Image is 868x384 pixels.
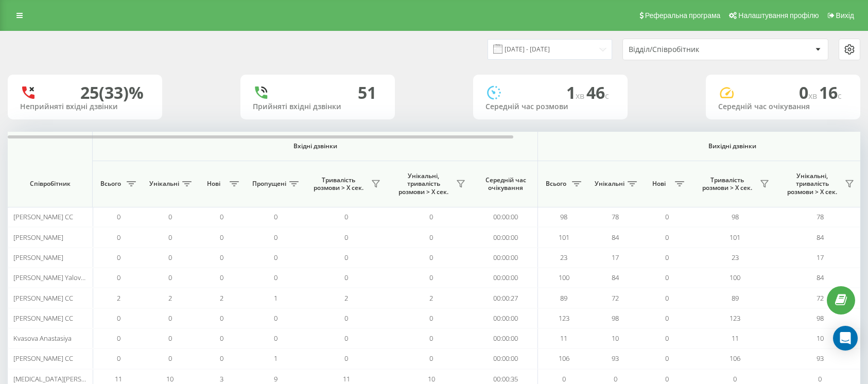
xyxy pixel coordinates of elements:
[168,273,172,282] span: 0
[560,253,567,262] span: 23
[220,374,223,383] span: 3
[612,334,619,343] span: 10
[13,212,73,221] span: [PERSON_NAME] CC
[344,233,348,242] span: 0
[474,308,538,328] td: 00:00:00
[733,374,737,383] span: 0
[220,273,223,282] span: 0
[394,172,453,196] span: Унікальні, тривалість розмови > Х сек.
[274,273,277,282] span: 0
[833,326,858,351] div: Open Intercom Messenger
[817,233,824,242] span: 84
[117,334,120,343] span: 0
[220,253,223,262] span: 0
[474,227,538,247] td: 00:00:00
[474,348,538,369] td: 00:00:00
[16,180,83,188] span: Співробітник
[474,328,538,348] td: 00:00:00
[428,374,435,383] span: 10
[117,273,120,282] span: 0
[274,212,277,221] span: 0
[429,233,433,242] span: 0
[13,233,63,242] span: [PERSON_NAME]
[732,253,739,262] span: 23
[783,172,842,196] span: Унікальні, тривалість розмови > Х сек.
[817,334,824,343] span: 10
[612,233,619,242] span: 84
[818,374,822,383] span: 0
[429,293,433,303] span: 2
[429,354,433,363] span: 0
[730,233,740,242] span: 101
[799,81,819,103] span: 0
[665,293,669,303] span: 0
[665,334,669,343] span: 0
[168,233,172,242] span: 0
[612,313,619,323] span: 98
[274,313,277,323] span: 0
[344,334,348,343] span: 0
[808,90,819,101] span: хв
[274,334,277,343] span: 0
[358,83,376,102] div: 51
[344,313,348,323] span: 0
[612,253,619,262] span: 17
[485,102,615,111] div: Середній час розмови
[274,253,277,262] span: 0
[274,354,277,363] span: 1
[344,212,348,221] span: 0
[429,273,433,282] span: 0
[13,334,72,343] span: Kvasova Anastasiya
[566,81,586,103] span: 1
[344,354,348,363] span: 0
[220,233,223,242] span: 0
[115,374,122,383] span: 11
[817,273,824,282] span: 84
[20,102,150,111] div: Неприйняті вхідні дзвінки
[168,212,172,221] span: 0
[201,180,227,188] span: Нові
[474,207,538,227] td: 00:00:00
[344,273,348,282] span: 0
[562,374,566,383] span: 0
[836,11,854,20] span: Вихід
[119,142,511,150] span: Вхідні дзвінки
[274,374,277,383] span: 9
[220,212,223,221] span: 0
[117,313,120,323] span: 0
[168,253,172,262] span: 0
[168,354,172,363] span: 0
[629,45,752,54] div: Відділ/Співробітник
[559,273,569,282] span: 100
[586,81,609,103] span: 46
[274,293,277,303] span: 1
[559,313,569,323] span: 123
[149,180,179,188] span: Унікальні
[13,253,63,262] span: [PERSON_NAME]
[817,313,824,323] span: 98
[738,11,819,20] span: Налаштування профілю
[665,253,669,262] span: 0
[560,293,567,303] span: 89
[80,83,144,102] div: 25 (33)%
[117,293,120,303] span: 2
[168,334,172,343] span: 0
[730,273,740,282] span: 100
[220,313,223,323] span: 0
[168,293,172,303] span: 2
[612,212,619,221] span: 78
[576,90,586,101] span: хв
[665,233,669,242] span: 0
[560,212,567,221] span: 98
[274,233,277,242] span: 0
[474,268,538,288] td: 00:00:00
[665,374,669,383] span: 0
[13,313,73,323] span: [PERSON_NAME] CC
[344,293,348,303] span: 2
[429,313,433,323] span: 0
[474,248,538,268] td: 00:00:00
[344,253,348,262] span: 0
[343,374,350,383] span: 11
[817,293,824,303] span: 72
[166,374,173,383] span: 10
